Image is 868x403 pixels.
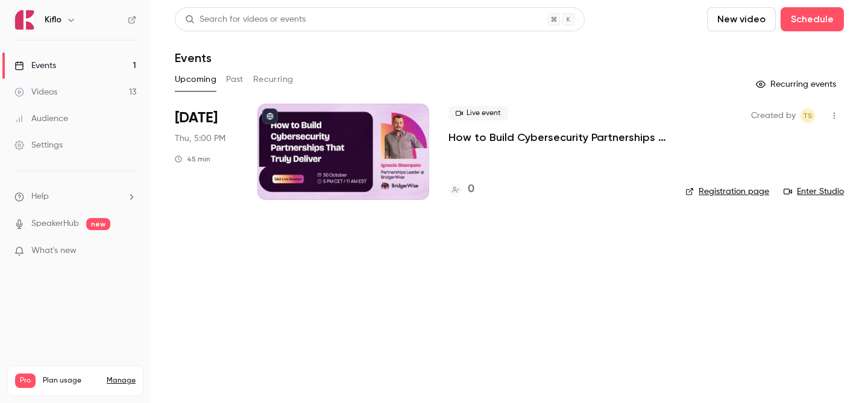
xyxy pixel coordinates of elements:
[448,181,474,198] a: 0
[784,186,844,198] a: Enter Studio
[468,181,474,198] h4: 0
[14,190,136,203] li: help-dropdown-opener
[448,106,508,120] span: Live event
[14,113,68,125] div: Audience
[185,13,306,26] div: Search for videos or events
[226,70,244,89] button: Past
[31,190,49,203] span: Help
[751,108,796,123] span: Created by
[781,7,844,31] button: Schedule
[31,245,77,257] span: What's new
[707,7,776,31] button: New video
[448,130,666,145] a: How to Build Cybersecurity Partnerships That Truly Deliver
[803,108,813,123] span: TS
[15,373,36,388] span: Pro
[175,104,238,200] div: Oct 30 Thu, 5:00 PM (Europe/Rome)
[14,60,56,72] div: Events
[107,376,136,386] a: Manage
[800,108,815,123] span: Tomica Stojanovikj
[685,186,769,198] a: Registration page
[15,10,34,30] img: Kiflo
[14,86,57,98] div: Videos
[175,70,216,89] button: Upcoming
[175,133,225,145] span: Thu, 5:00 PM
[175,51,212,65] h1: Events
[122,246,136,257] iframe: Noticeable Trigger
[31,217,79,230] a: SpeakerHub
[86,218,110,230] span: new
[175,154,210,164] div: 45 min
[14,139,63,151] div: Settings
[43,376,99,386] span: Plan usage
[253,70,294,89] button: Recurring
[45,14,61,26] h6: Kiflo
[750,75,844,94] button: Recurring events
[175,108,218,128] span: [DATE]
